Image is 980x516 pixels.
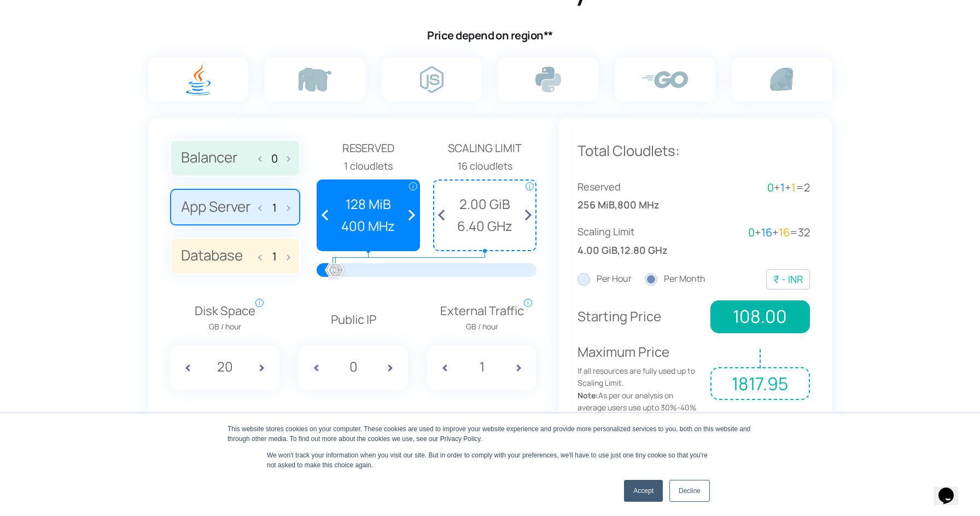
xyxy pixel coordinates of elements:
span: 16 [779,225,790,240]
p: Maximum Price [577,341,702,426]
span: 108.00 [710,300,810,333]
p: Total Cloudlets: [577,140,810,163]
div: + + = [694,224,810,241]
span: External Traffic [440,302,524,333]
span: 128 MiB [323,194,413,214]
div: This website stores cookies on your computer. These cookies are used to improve your website expe... [227,424,752,444]
span: 1817.95 [710,367,810,400]
input: Database [266,250,283,263]
span: 800 MHz [617,197,660,213]
span: 400 MHz [323,216,413,236]
span: Reserved [317,140,420,157]
h4: Price depend on region** [145,28,835,43]
div: 16 cloudlets [433,158,536,174]
strong: Note: [577,390,598,401]
label: Per Hour [577,272,632,286]
span: 32 [798,225,810,240]
label: Database [170,237,300,275]
a: Accept [624,480,663,502]
p: Public IP [299,310,408,329]
img: ruby [770,68,793,91]
span: i [409,182,417,190]
div: , [577,179,694,213]
span: Reserved [577,179,694,195]
input: Balancer [266,152,283,165]
img: go [642,71,688,88]
span: i [526,182,534,190]
div: 1 cloudlets [317,158,420,174]
span: 0 [748,225,755,240]
input: App Server [266,201,283,214]
p: We won't track your information when you visit our site. But in order to comply with your prefere... [267,450,713,470]
a: Decline [669,480,710,502]
span: i [524,299,532,307]
label: App Server [170,189,300,226]
span: 12.80 GHz [620,242,668,258]
span: 1 [780,180,785,195]
span: If all resources are fully used up to Scaling Limit. As per our analysis on average users use upt... [577,365,702,426]
span: 16 [761,225,772,240]
span: 1 [791,180,796,195]
span: Scaling Limit [577,224,694,240]
span: i [255,299,264,307]
label: Balancer [170,140,300,177]
span: 0 [767,180,774,195]
iframe: chat widget [934,472,969,505]
span: 2.00 GiB [440,194,530,214]
img: java [186,64,211,95]
img: php [299,68,331,91]
span: 6.40 GHz [440,216,530,236]
div: + + = [694,179,810,196]
span: 2 [804,180,810,195]
span: Scaling Limit [433,140,536,157]
img: node [420,66,444,93]
span: Disk Space [195,302,255,333]
span: 256 MiB [577,197,615,213]
div: ₹ - INR [773,271,803,287]
span: GB / hour [195,321,255,333]
div: , [577,224,694,258]
span: 4.00 GiB [577,242,617,258]
span: GB / hour [440,321,524,333]
label: Per Month [645,272,705,286]
img: python [535,67,561,92]
p: Starting Price [577,306,702,327]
